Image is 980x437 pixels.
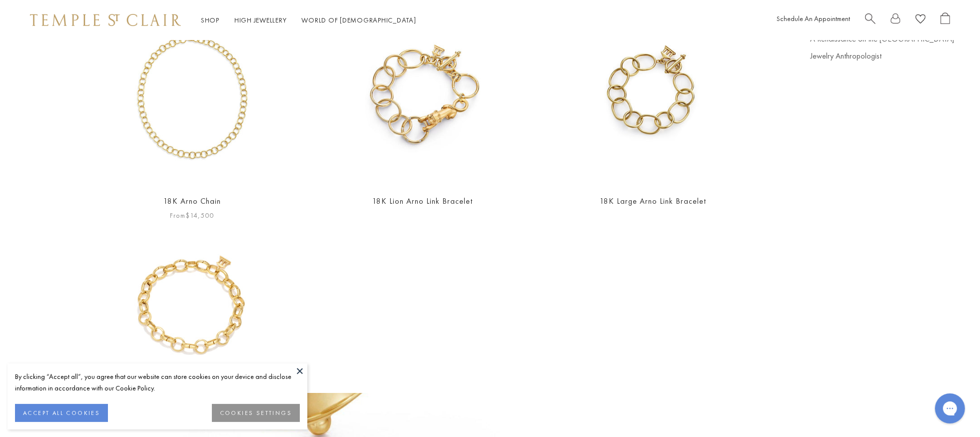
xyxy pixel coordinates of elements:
span: $14,500 [185,211,214,220]
img: 18K Temple Convertible Charm Bracelet [102,221,282,402]
a: 18K Large Arno Link Bracelet [600,196,706,206]
div: By clicking “Accept all”, you agree that our website can store cookies on your device and disclos... [15,371,300,394]
a: Schedule An Appointment [777,14,850,23]
a: N88810-ARNO18N88810-ARNO18 [102,6,282,186]
button: ACCEPT ALL COOKIES [15,404,108,422]
img: 18K Large Arno Link Bracelet [563,6,743,186]
iframe: Gorgias live chat messenger [930,390,970,427]
button: COOKIES SETTINGS [212,404,300,422]
a: Search [865,13,876,28]
a: ShopShop [201,16,219,25]
a: 18K Arno Chain [163,196,221,206]
a: High JewelleryHigh Jewellery [234,16,287,25]
img: Temple St. Clair [30,14,181,26]
a: World of [DEMOGRAPHIC_DATA]World of [DEMOGRAPHIC_DATA] [302,16,416,25]
a: 18K Lion Arno Link Bracelet [372,196,473,206]
a: Jewelry Anthropologist [810,51,955,62]
nav: Main navigation [201,14,416,27]
a: View Wishlist [916,13,926,28]
a: 18K Large Arno Link Bracelet18K Large Arno Link Bracelet [563,6,743,186]
span: From [170,210,214,221]
a: Open Shopping Bag [941,13,950,28]
img: N88810-ARNO18 [102,6,282,186]
img: 18K Lion Arno Link Bracelet [332,6,513,186]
